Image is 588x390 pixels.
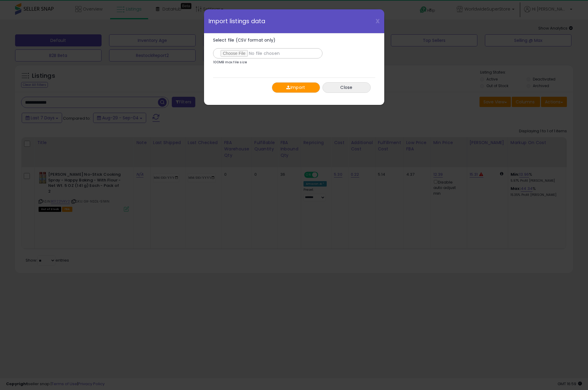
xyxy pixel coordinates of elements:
button: Close [322,82,371,93]
p: 100MB max file size [213,61,247,64]
span: Import listings data [209,18,266,24]
span: Select file (CSV format only) [213,37,276,43]
button: Import [272,82,320,93]
span: X [376,17,380,25]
